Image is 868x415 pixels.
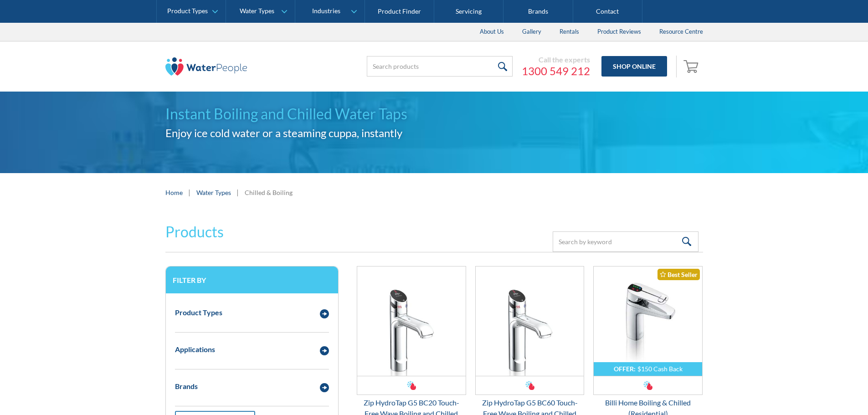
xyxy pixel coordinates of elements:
div: Industries [312,7,340,15]
a: Water Types [196,188,231,197]
div: Brands [175,381,198,392]
input: Search products [367,56,513,77]
div: $150 Cash Back [637,365,683,373]
a: Shop Online [601,56,667,77]
div: Product Types [167,7,208,15]
h3: Filter by [173,276,331,284]
div: OFFER: [614,365,636,373]
div: Best Seller [657,269,700,280]
div: Applications [175,344,215,355]
img: The Water People [165,57,247,76]
img: Zip HydroTap G5 BC60 Touch-Free Wave Boiling and Chilled [476,266,584,376]
h2: Enjoy ice cold water or a steaming cuppa, instantly [165,125,703,141]
div: Water Types [240,7,274,15]
a: Open empty cart [681,56,703,77]
h1: Instant Boiling and Chilled Water Taps [165,103,703,125]
a: Product Reviews [588,23,650,41]
a: Home [165,188,183,197]
a: 1300 549 212 [522,64,590,78]
div: Product Types [175,307,222,318]
div: Call the experts [522,55,590,64]
a: Resource Centre [650,23,712,41]
a: About Us [471,23,513,41]
a: Rentals [550,23,588,41]
div: Chilled & Boiling [245,188,293,197]
div: | [187,187,192,198]
img: Billi Home Boiling & Chilled (Residential) [594,266,702,376]
a: Gallery [513,23,550,41]
input: Search by keyword [553,231,699,252]
img: Zip HydroTap G5 BC20 Touch-Free Wave Boiling and Chilled [357,266,466,376]
h2: Products [165,221,224,243]
div: | [236,187,240,198]
img: shopping cart [683,59,701,73]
